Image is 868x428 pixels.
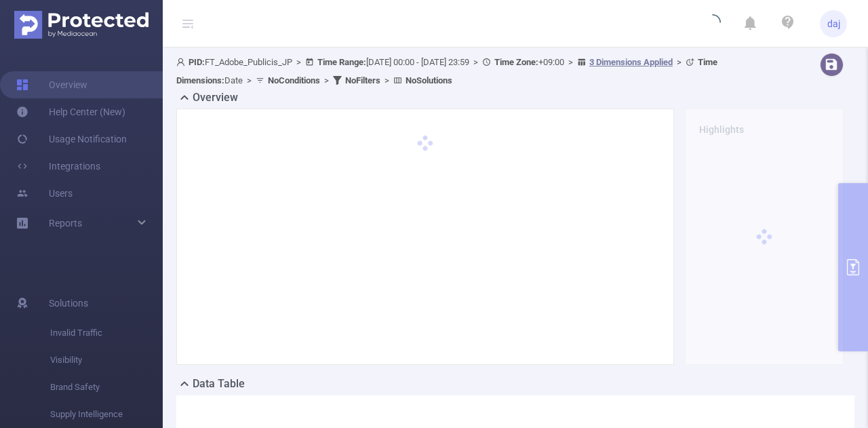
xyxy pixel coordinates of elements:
[827,10,840,37] span: daj
[14,11,149,39] img: Protected Media
[50,347,163,374] span: Visibility
[16,98,125,125] a: Help Center (New)
[176,58,189,66] i: icon: user
[50,319,163,347] span: Invalid Traffic
[406,75,452,85] b: No Solutions
[16,153,100,180] a: Integrations
[193,376,245,392] h2: Data Table
[292,57,305,67] span: >
[189,57,205,67] b: PID:
[49,218,82,229] span: Reports
[49,290,88,317] span: Solutions
[268,75,320,85] b: No Conditions
[16,180,73,207] a: Users
[494,57,538,67] b: Time Zone:
[16,71,87,98] a: Overview
[320,75,333,85] span: >
[317,57,366,67] b: Time Range:
[193,90,238,106] h2: Overview
[16,125,127,153] a: Usage Notification
[380,75,393,85] span: >
[243,75,256,85] span: >
[564,57,577,67] span: >
[673,57,686,67] span: >
[50,401,163,428] span: Supply Intelligence
[49,210,82,237] a: Reports
[705,14,721,33] i: icon: loading
[589,57,673,67] u: 3 Dimensions Applied
[176,57,717,85] span: FT_Adobe_Publicis_JP [DATE] 00:00 - [DATE] 23:59 +09:00
[50,374,163,401] span: Brand Safety
[345,75,380,85] b: No Filters
[469,57,482,67] span: >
